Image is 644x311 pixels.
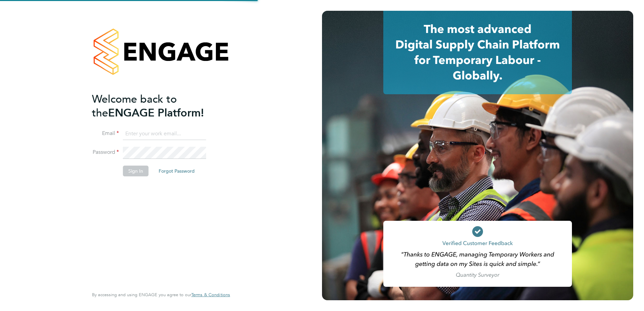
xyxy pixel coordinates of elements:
label: Email [92,130,119,137]
a: Terms & Conditions [191,292,230,298]
input: Enter your work email... [123,128,206,140]
span: Welcome back to the [92,93,177,119]
span: By accessing and using ENGAGE you agree to our [92,292,230,298]
h2: ENGAGE Platform! [92,92,223,120]
button: Forgot Password [153,166,200,176]
button: Sign In [123,166,149,176]
label: Password [92,149,119,156]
